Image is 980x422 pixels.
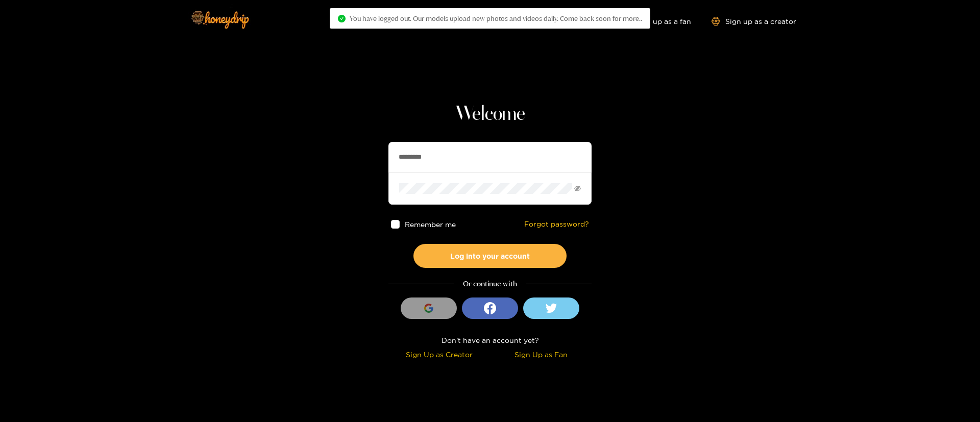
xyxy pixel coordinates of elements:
a: Sign up as a creator [712,17,796,26]
div: Or continue with [388,278,592,290]
button: Log into your account [413,244,567,268]
h1: Welcome [388,102,592,127]
span: You have logged out. Our models upload new photos and videos daily. Come back soon for more.. [350,14,642,22]
a: Forgot password? [524,220,589,229]
span: Remember me [405,220,456,228]
div: Don't have an account yet? [388,334,592,346]
a: Sign up as a fan [621,17,691,26]
span: check-circle [338,15,346,22]
div: Sign Up as Fan [493,349,589,360]
span: eye-invisible [574,185,581,192]
div: Sign Up as Creator [391,349,487,360]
